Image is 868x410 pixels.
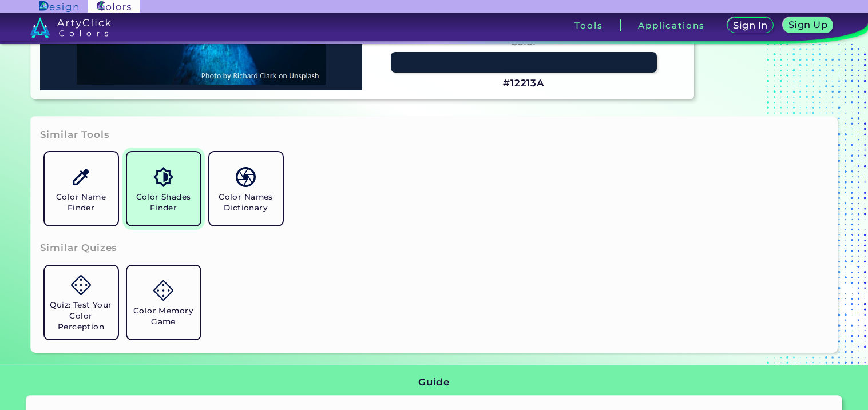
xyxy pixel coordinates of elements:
[153,280,173,300] img: icon_game.svg
[71,275,91,295] img: icon_game.svg
[132,305,196,327] h5: Color Memory Game
[574,21,603,30] h3: Tools
[40,128,110,142] h3: Similar Tools
[729,18,771,33] a: Sign In
[122,261,205,344] a: Color Memory Game
[790,21,826,29] h5: Sign Up
[153,167,173,187] img: icon_color_shades.svg
[205,148,287,230] a: Color Names Dictionary
[638,21,705,30] h3: Applications
[735,21,766,30] h5: Sign In
[40,241,118,255] h3: Similar Quizes
[40,148,122,230] a: Color Name Finder
[214,192,278,213] h5: Color Names Dictionary
[71,167,91,187] img: icon_color_name_finder.svg
[39,1,78,12] img: ArtyClick Design logo
[122,148,205,230] a: Color Shades Finder
[40,261,122,344] a: Quiz: Test Your Color Perception
[49,192,113,213] h5: Color Name Finder
[132,192,196,213] h5: Color Shades Finder
[236,167,256,187] img: icon_color_names_dictionary.svg
[785,18,830,33] a: Sign Up
[503,77,545,90] h3: #12213A
[30,17,111,38] img: logo_artyclick_colors_white.svg
[418,376,450,389] h3: Guide
[49,300,113,332] h5: Quiz: Test Your Color Perception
